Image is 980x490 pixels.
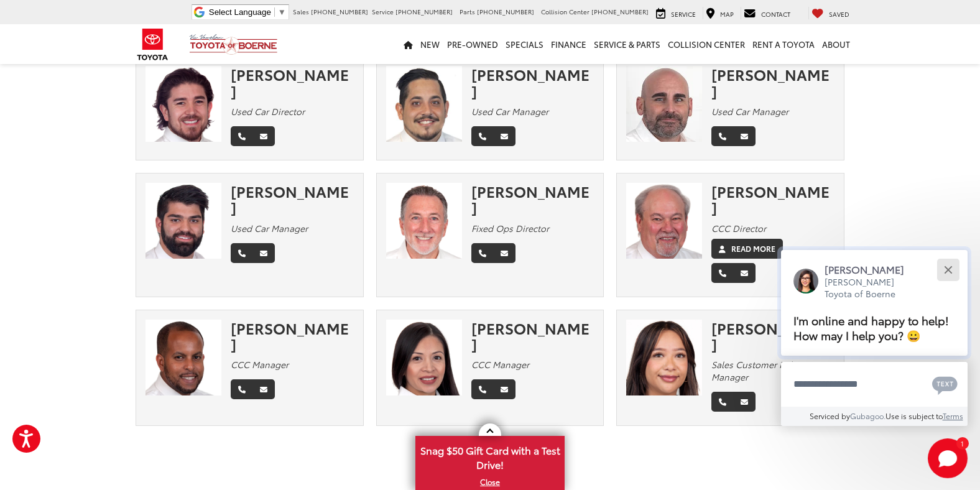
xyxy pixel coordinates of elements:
div: [PERSON_NAME] [231,183,354,216]
img: Perla Harvey [386,320,462,395]
label: Read More [731,243,775,254]
span: [PHONE_NUMBER] [395,7,453,16]
a: Email [733,263,756,283]
div: [PERSON_NAME] [471,183,594,216]
a: Email [252,379,275,399]
a: Contact [741,7,793,19]
a: Phone [471,379,494,399]
em: CCC Manager [471,358,529,371]
button: Close [935,256,961,283]
a: Phone [471,126,494,146]
textarea: Type your message [781,362,968,407]
span: Service [671,9,696,19]
em: Used Car Manager [471,105,548,118]
span: I'm online and happy to help! How may I help you? 😀 [793,312,949,343]
span: Collision Center [541,7,589,16]
em: Used Car Director [231,105,305,118]
div: [PERSON_NAME] [471,320,594,353]
svg: Start Chat [928,438,968,478]
a: Phone [711,263,734,283]
div: [PERSON_NAME] [711,183,834,216]
a: About [818,24,854,64]
em: CCC Director [711,222,766,234]
span: Select Language [209,7,271,17]
a: Pre-Owned [443,24,502,64]
span: Sales [293,7,309,16]
a: Email [493,379,515,399]
a: Finance [547,24,590,64]
a: Collision Center [664,24,749,64]
img: Cory Dorsey [146,183,221,259]
a: Phone [711,126,734,146]
a: Phone [231,126,253,146]
span: Map [720,9,734,19]
em: Fixed Ops Director [471,222,549,234]
img: Trinity Vasquez [626,320,702,395]
a: Rent a Toyota [749,24,818,64]
img: Nate Akalu [146,320,221,395]
a: New [417,24,443,64]
span: Service [372,7,394,16]
p: [PERSON_NAME] Toyota of Boerne [825,276,917,300]
span: Use is subject to [885,410,943,421]
a: Email [252,243,275,263]
img: Larry Horn [386,66,462,142]
div: Close[PERSON_NAME][PERSON_NAME] Toyota of BoerneI'm online and happy to help! How may I help you?... [781,250,968,426]
a: Specials [502,24,547,64]
a: Terms [943,410,963,421]
img: Steve Hill [626,183,702,259]
a: Service [653,7,699,19]
em: CCC Manager [231,358,289,371]
span: 1 [961,440,964,446]
span: [PHONE_NUMBER] [311,7,368,16]
em: Used Car Manager [231,222,308,234]
a: My Saved Vehicles [808,7,853,19]
a: Home [400,24,417,64]
a: Email [493,126,515,146]
a: Map [703,7,737,19]
a: Email [493,243,515,263]
em: Sales Customer Relations Manager [711,358,818,383]
a: Email [733,126,756,146]
span: Parts [460,7,475,16]
a: Phone [711,392,734,412]
img: David Padilla [146,66,221,142]
a: Phone [231,243,253,263]
div: [PERSON_NAME] [711,66,834,99]
a: Phone [231,379,253,399]
a: Read More [711,239,783,259]
div: [PERSON_NAME] [231,320,354,353]
button: Chat with SMS [928,370,961,398]
a: Service & Parts: Opens in a new tab [590,24,664,64]
span: [PHONE_NUMBER] [591,7,649,16]
span: Saved [829,9,849,19]
img: Gregg Dickey [626,66,702,142]
button: Toggle Chat Window [928,438,968,478]
span: Contact [761,9,790,19]
div: [PERSON_NAME] [231,66,354,99]
span: [PHONE_NUMBER] [477,7,534,16]
img: Johnny Marker [386,183,462,259]
a: Select Language​ [209,7,286,17]
div: [PERSON_NAME] [471,66,594,99]
p: [PERSON_NAME] [825,262,917,276]
a: Phone [471,243,494,263]
a: Email [733,392,756,412]
img: Toyota [129,24,176,65]
a: Gubagoo. [850,410,885,421]
span: ▼ [278,7,286,17]
span: Serviced by [810,410,850,421]
a: Email [252,126,275,146]
div: [PERSON_NAME] [711,320,834,353]
span: Snag $50 Gift Card with a Test Drive! [417,437,563,475]
em: Used Car Manager [711,105,788,118]
svg: Text [932,375,958,395]
img: Vic Vaughan Toyota of Boerne [189,34,278,55]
